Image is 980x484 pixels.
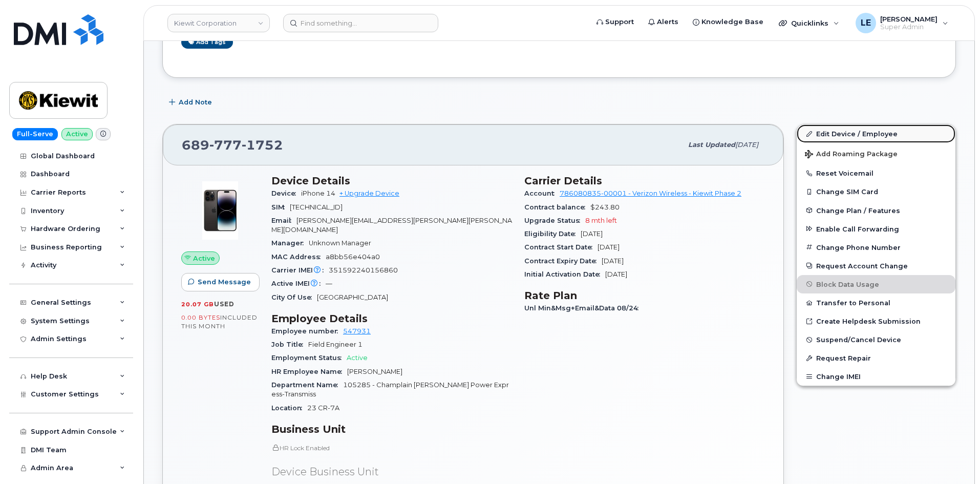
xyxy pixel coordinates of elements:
[585,217,617,224] span: 8 mth left
[524,289,765,302] h3: Rate Plan
[816,225,899,233] span: Enable Call Forwarding
[641,12,686,32] a: Alerts
[193,254,215,263] span: Active
[797,275,955,293] button: Block Data Usage
[308,341,363,348] span: Field Engineer 1
[271,266,329,274] span: Carrier IMEI
[271,217,296,224] span: Email
[339,190,399,197] a: + Upgrade Device
[797,143,955,164] button: Add Roaming Package
[816,336,901,344] span: Suspend/Cancel Device
[271,312,512,325] h3: Employee Details
[605,17,634,27] span: Support
[581,230,603,238] span: [DATE]
[329,266,398,274] span: 351592240156860
[605,270,627,278] span: [DATE]
[797,330,955,349] button: Suspend/Cancel Device
[167,14,270,32] a: Kiewit Corporation
[271,368,347,375] span: HR Employee Name
[271,465,512,479] p: Device Business Unit
[797,312,955,330] a: Create Helpdesk Submission
[797,220,955,238] button: Enable Call Forwarding
[271,253,326,261] span: MAC Address
[560,190,741,197] a: 786080835-00001 - Verizon Wireless - Kiewit Phase 2
[181,301,214,308] span: 20.07 GB
[805,150,898,160] span: Add Roaming Package
[524,230,581,238] span: Eligibility Date
[181,273,260,291] button: Send Message
[524,190,560,197] span: Account
[301,190,335,197] span: iPhone 14
[271,280,326,287] span: Active IMEI
[861,17,871,29] span: LE
[524,257,602,265] span: Contract Expiry Date
[271,190,301,197] span: Device
[848,13,955,33] div: Logan Ellison
[524,270,605,278] span: Initial Activation Date
[283,14,438,32] input: Find something...
[347,354,368,362] span: Active
[797,182,955,201] button: Change SIM Card
[189,180,251,241] img: image20231002-3703462-njx0qo.jpeg
[307,404,339,412] span: 23 CR-7A
[271,381,343,389] span: Department Name
[343,327,371,335] a: 547931
[181,314,220,321] span: 0.00 Bytes
[686,12,771,32] a: Knowledge Base
[524,203,590,211] span: Contract balance
[271,354,347,362] span: Employment Status
[271,341,308,348] span: Job Title
[317,293,388,301] span: [GEOGRAPHIC_DATA]
[657,17,678,27] span: Alerts
[797,257,955,275] button: Request Account Change
[326,280,332,287] span: —
[271,423,512,435] h3: Business Unit
[198,277,251,287] span: Send Message
[179,97,212,107] span: Add Note
[271,327,343,335] span: Employee number
[797,293,955,312] button: Transfer to Personal
[309,239,371,247] span: Unknown Manager
[524,243,598,251] span: Contract Start Date
[688,141,735,149] span: Last updated
[242,137,283,153] span: 1752
[290,203,343,211] span: [TECHNICAL_ID]
[271,381,509,398] span: 105285 - Champlain [PERSON_NAME] Power Express-Transmiss
[735,141,758,149] span: [DATE]
[524,304,644,312] span: Unl Min&Msg+Email&Data 08/24
[524,217,585,224] span: Upgrade Status
[271,203,290,211] span: SIM
[797,164,955,182] button: Reset Voicemail
[797,201,955,220] button: Change Plan / Features
[347,368,402,375] span: [PERSON_NAME]
[797,124,955,143] a: Edit Device / Employee
[162,93,221,112] button: Add Note
[602,257,624,265] span: [DATE]
[326,253,380,261] span: a8bb56e404a0
[271,293,317,301] span: City Of Use
[816,206,900,214] span: Change Plan / Features
[209,137,242,153] span: 777
[880,23,938,31] span: Super Admin
[598,243,620,251] span: [DATE]
[935,439,972,476] iframe: Messenger Launcher
[271,217,512,234] span: [PERSON_NAME][EMAIL_ADDRESS][PERSON_NAME][PERSON_NAME][DOMAIN_NAME]
[589,12,641,32] a: Support
[880,15,938,23] span: [PERSON_NAME]
[271,404,307,412] span: Location
[214,300,235,308] span: used
[797,349,955,367] button: Request Repair
[590,203,620,211] span: $243.80
[271,444,512,452] p: HR Lock Enabled
[271,175,512,187] h3: Device Details
[791,19,828,27] span: Quicklinks
[701,17,763,27] span: Knowledge Base
[271,239,309,247] span: Manager
[182,137,283,153] span: 689
[181,36,233,49] a: Add tags
[524,175,765,187] h3: Carrier Details
[772,13,846,33] div: Quicklinks
[797,367,955,386] button: Change IMEI
[797,238,955,257] button: Change Phone Number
